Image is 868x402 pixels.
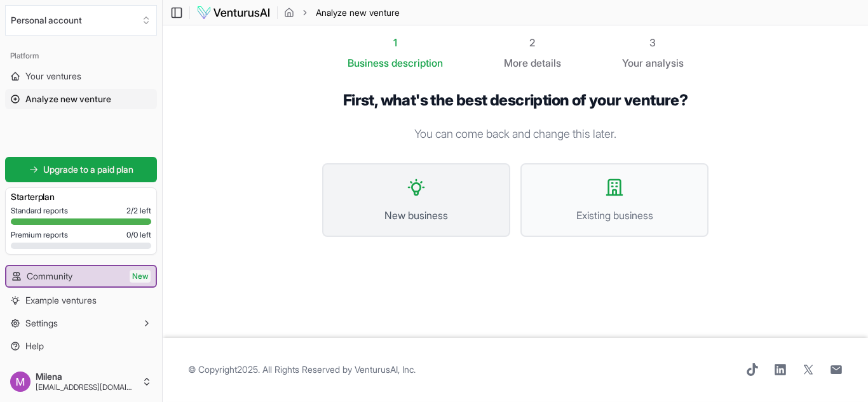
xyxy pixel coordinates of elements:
span: Existing business [534,208,695,223]
a: Your ventures [5,66,157,86]
span: Help [25,340,44,352]
span: Premium reports [11,230,68,240]
span: Analyze new venture [25,93,111,105]
span: Your [622,55,643,70]
span: More [504,55,528,70]
span: Your ventures [25,70,81,83]
span: Settings [25,317,58,330]
a: CommunityNew [6,266,156,286]
span: Milena [36,371,137,382]
span: analysis [646,57,684,69]
a: Help [5,336,157,356]
span: New business [336,208,496,223]
button: Existing business [520,163,709,237]
span: description [391,57,443,69]
span: Analyze new venture [316,6,400,19]
a: Upgrade to a paid plan [5,157,157,182]
div: Platform [5,46,157,66]
span: Business [348,55,389,70]
a: Analyze new venture [5,89,157,109]
a: Example ventures [5,290,157,311]
span: Example ventures [25,294,97,307]
span: © Copyright 2025 . All Rights Reserved by . [188,363,416,376]
span: 0 / 0 left [126,230,151,240]
img: logo [196,5,271,20]
span: [EMAIL_ADDRESS][DOMAIN_NAME] [36,382,137,392]
span: Community [27,270,72,283]
span: Standard reports [11,206,68,216]
div: 3 [622,35,684,50]
p: You can come back and change this later. [322,125,709,143]
h3: Starter plan [11,191,151,203]
button: Milena[EMAIL_ADDRESS][DOMAIN_NAME] [5,366,157,397]
img: ACg8ocLDqd3l31Yq01Cd6219WpSYDleN4pf87yXIbIYhwjPVMEnF0Q=s96-c [10,372,31,392]
span: Upgrade to a paid plan [43,163,133,176]
button: Settings [5,313,157,333]
h1: First, what's the best description of your venture? [322,91,709,110]
span: 2 / 2 left [126,206,151,216]
nav: breadcrumb [284,6,400,19]
button: Select an organization [5,5,157,36]
div: 2 [504,35,561,50]
span: New [130,270,151,283]
a: VenturusAI, Inc [355,364,414,375]
div: 1 [348,35,443,50]
button: New business [322,163,510,237]
span: details [531,57,561,69]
